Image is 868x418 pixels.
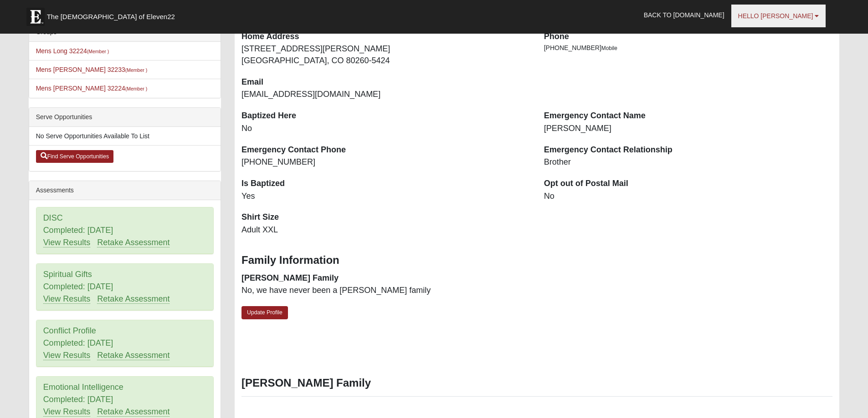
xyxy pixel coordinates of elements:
a: View Results [43,238,91,247]
h3: Family Information [241,254,832,267]
dt: Emergency Contact Phone [241,144,530,156]
dd: Adult XXL [241,224,530,236]
dd: Brother [544,156,833,168]
dt: Email [241,76,530,88]
dt: Shirt Size [241,212,530,223]
dt: Home Address [241,31,530,43]
dd: No [241,123,530,135]
a: The [DEMOGRAPHIC_DATA] of Eleven22 [22,3,204,26]
dt: Emergency Contact Name [544,110,833,122]
div: Assessments [29,181,221,200]
a: Mens [PERSON_NAME] 32224(Member ) [36,85,148,92]
a: View Results [43,294,91,304]
dd: Yes [241,191,530,202]
dt: Is Baptized [241,178,530,190]
a: Retake Assessment [97,407,169,417]
img: Eleven22 logo [26,8,45,26]
dt: Phone [544,31,833,43]
a: View Results [43,351,91,360]
dt: Baptized Here [241,110,530,122]
div: DISC Completed: [DATE] [36,207,213,254]
dt: Emergency Contact Relationship [544,144,833,156]
a: Retake Assessment [97,238,169,247]
li: [PHONE_NUMBER] [544,43,833,53]
span: The [DEMOGRAPHIC_DATA] of Eleven22 [47,12,175,21]
dd: [PHONE_NUMBER] [241,156,530,168]
dt: Opt out of Postal Mail [544,178,833,190]
a: Find Serve Opportunities [36,150,114,163]
a: Update Profile [241,306,288,319]
dd: No [544,191,833,202]
h3: [PERSON_NAME] Family [241,377,832,390]
dt: [PERSON_NAME] Family [241,272,530,284]
a: Back to [DOMAIN_NAME] [637,4,731,26]
div: Serve Opportunities [29,108,221,127]
dd: [EMAIL_ADDRESS][DOMAIN_NAME] [241,89,530,101]
a: Mens [PERSON_NAME] 32233(Member ) [36,66,148,73]
span: Mobile [601,45,617,51]
small: (Member ) [87,49,109,54]
a: Hello [PERSON_NAME] [731,5,826,27]
a: Mens Long 32224(Member ) [36,47,109,55]
small: (Member ) [125,67,147,73]
small: (Member ) [125,86,147,91]
div: Spiritual Gifts Completed: [DATE] [36,264,213,310]
a: Retake Assessment [97,294,169,304]
dd: [STREET_ADDRESS][PERSON_NAME] [GEOGRAPHIC_DATA], CO 80260-5424 [241,43,530,66]
a: View Results [43,407,91,417]
span: Hello [PERSON_NAME] [738,12,813,20]
a: Retake Assessment [97,351,169,360]
dd: [PERSON_NAME] [544,123,833,135]
li: No Serve Opportunities Available To List [29,127,221,146]
div: Conflict Profile Completed: [DATE] [36,320,213,367]
dd: No, we have never been a [PERSON_NAME] family [241,285,530,297]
